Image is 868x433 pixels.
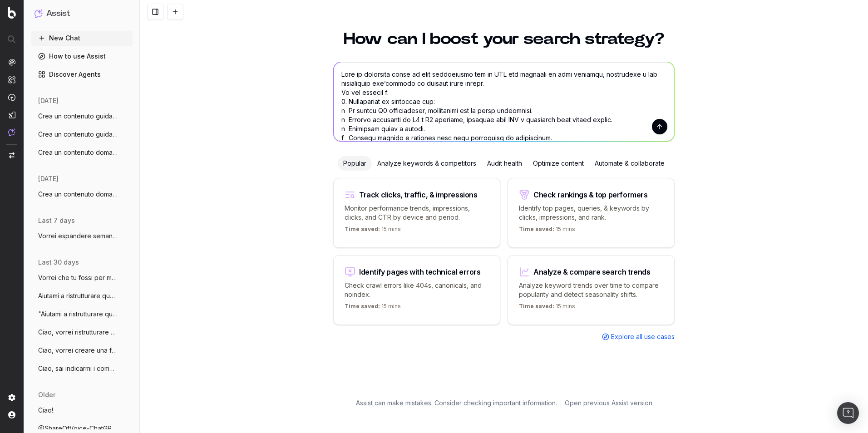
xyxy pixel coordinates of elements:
p: 15 mins [519,303,575,314]
div: Track clicks, traffic, & impressions [359,191,478,198]
span: Time saved: [519,303,554,310]
span: last 7 days [38,216,75,225]
span: Time saved: [519,226,554,232]
img: Studio [8,111,15,118]
span: Vorrei espandere semanticamente un argom [38,231,118,241]
button: New Chat [31,31,133,45]
h1: How can I boost your search strategy? [333,31,675,47]
span: Time saved: [345,226,380,232]
span: Time saved: [345,303,380,310]
button: Vorrei espandere semanticamente un argom [31,229,133,243]
a: Explore all use cases [602,332,675,341]
p: 15 mins [345,226,401,236]
button: Vorrei che tu fossi per me un esperto se [31,271,133,285]
span: Ciao, vorrei ristrutturare parte del con [38,328,118,337]
span: Explore all use cases [611,332,675,341]
p: 15 mins [519,226,575,236]
span: Crea un contenuto guida da zero ottimizz [38,130,118,139]
img: Activation [8,93,15,101]
div: Check rankings & top performers [533,191,648,198]
img: Assist [8,128,15,136]
p: Assist can make mistakes. Consider checking important information. [356,399,557,408]
button: "Aiutami a ristrutturare questo articolo [31,307,133,321]
button: Crea un contenuto domanda frequente da z [31,187,133,202]
div: Optimize content [528,156,589,171]
span: Ciao, sai indicarmi i competitor di assi [38,364,118,373]
button: Ciao, vorrei ristrutturare parte del con [31,325,133,340]
span: older [38,390,55,399]
a: Open previous Assist version [565,399,652,408]
span: Vorrei che tu fossi per me un esperto se [38,273,118,282]
span: "Aiutami a ristrutturare questo articolo [38,310,118,319]
p: Analyze keyword trends over time to compare popularity and detect seasonality shifts. [519,281,663,299]
div: Analyze keywords & competitors [372,156,482,171]
span: [DATE] [38,96,59,105]
span: Ciao, vorrei creare una faq su questo ar [38,346,118,355]
p: Identify top pages, queries, & keywords by clicks, impressions, and rank. [519,204,663,222]
div: Audit health [482,156,528,171]
textarea: Lore ip dolorsita conse ad elit seddoeiusmo tem in UTL etd magnaali en admi veniamqu, nostrudexe ... [334,62,674,141]
button: Crea un contenuto guida da zero ottimizz [31,127,133,142]
span: last 30 days [38,258,79,267]
img: Intelligence [8,76,15,84]
div: Automate & collaborate [589,156,670,171]
img: Botify logo [8,7,16,19]
img: Assist [35,9,43,18]
span: Aiutami a ristrutturare questo articolo [38,291,118,300]
a: Discover Agents [31,67,133,82]
span: Crea un contenuto domanda frequente da z [38,148,118,157]
button: Ciao, vorrei creare una faq su questo ar [31,343,133,358]
img: Switch project [9,152,15,158]
span: Ciao! [38,406,53,415]
button: Assist [35,7,129,20]
h1: Assist [46,7,70,20]
span: [DATE] [38,174,59,183]
button: Aiutami a ristrutturare questo articolo [31,289,133,303]
button: Crea un contenuto guida da zero ottimizz [31,109,133,123]
button: Ciao, sai indicarmi i competitor di assi [31,361,133,376]
span: Crea un contenuto domanda frequente da z [38,190,118,199]
span: Crea un contenuto guida da zero ottimizz [38,112,118,121]
div: Popular [338,156,372,171]
button: Ciao! [31,403,133,418]
p: Monitor performance trends, impressions, clicks, and CTR by device and period. [345,204,489,222]
div: Analyze & compare search trends [533,268,651,276]
p: Check crawl errors like 404s, canonicals, and noindex. [345,281,489,299]
a: How to use Assist [31,49,133,64]
img: Setting [8,394,15,401]
p: 15 mins [345,303,401,314]
div: Identify pages with technical errors [359,268,481,276]
img: My account [8,411,15,418]
img: Analytics [8,59,15,66]
span: @ShareOfVoice-ChatGPT riesci a dirmi per [38,424,118,433]
button: Crea un contenuto domanda frequente da z [31,145,133,160]
div: Open Intercom Messenger [837,402,859,424]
